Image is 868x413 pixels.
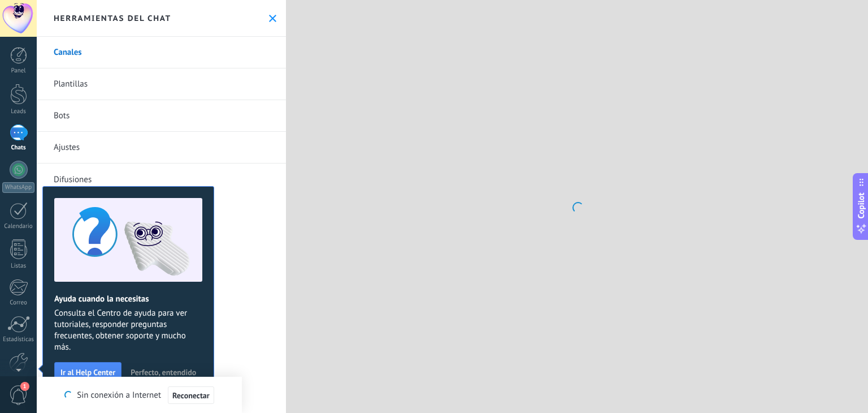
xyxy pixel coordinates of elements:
span: Perfecto, entendido [131,368,196,376]
div: Estadísticas [2,336,35,343]
div: Panel [2,67,35,75]
a: Difusiones [37,164,286,195]
span: Reconectar [172,392,210,399]
div: Chats [2,144,35,152]
span: Copilot [856,193,867,219]
div: Calendario [2,223,35,230]
div: WhatsApp [2,182,34,193]
span: Consulta el Centro de ayuda para ver tutoriales, responder preguntas frecuentes, obtener soporte ... [54,308,202,353]
span: 1 [20,382,29,391]
div: Sin conexión a Internet [64,386,214,405]
a: Canales [37,37,286,68]
button: Ir al Help Center [54,362,121,382]
span: Ir al Help Center [60,368,115,376]
a: Plantillas [37,68,286,100]
div: Correo [2,299,35,307]
div: Leads [2,108,35,115]
h2: Herramientas del chat [54,13,171,23]
button: Perfecto, entendido [125,364,201,381]
a: Ajustes [37,132,286,164]
div: Listas [2,263,35,270]
h2: Ayuda cuando la necesitas [54,294,202,304]
button: Reconectar [168,386,214,405]
a: Bots [37,100,286,132]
